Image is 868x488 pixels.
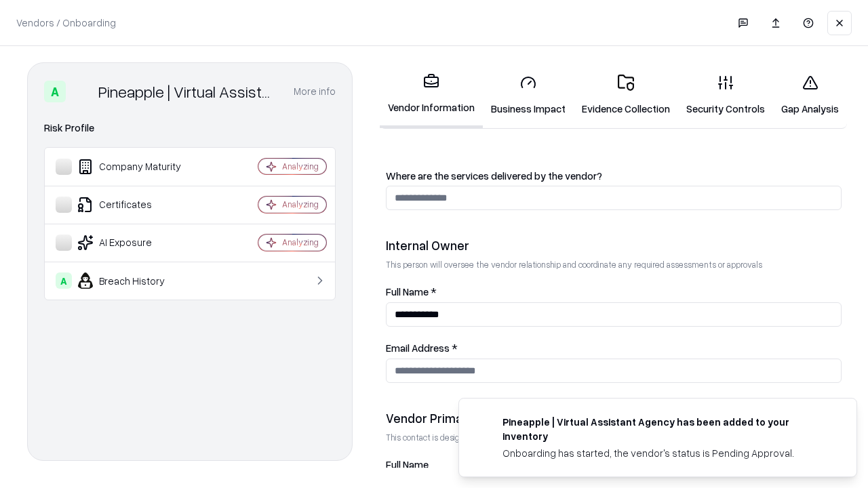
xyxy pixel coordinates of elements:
[16,16,116,30] p: Vendors / Onboarding
[386,259,842,270] p: This person will oversee the vendor relationship and coordinate any required assessments or appro...
[773,64,847,127] a: Gap Analysis
[386,460,842,470] label: Full Name
[386,432,842,443] p: This contact is designated to receive the assessment request from Shift
[386,287,842,297] label: Full Name *
[282,161,319,172] div: Analyzing
[56,159,218,175] div: Company Maturity
[282,237,319,248] div: Analyzing
[380,62,483,128] a: Vendor Information
[44,120,336,136] div: Risk Profile
[386,343,842,353] label: Email Address *
[678,64,773,127] a: Security Controls
[98,81,277,102] div: Pineapple | Virtual Assistant Agency
[483,64,574,127] a: Business Impact
[282,199,319,210] div: Analyzing
[71,81,93,102] img: Pineapple | Virtual Assistant Agency
[294,79,336,104] button: More info
[56,272,218,289] div: Breach History
[475,415,492,431] img: trypineapple.com
[386,171,842,181] label: Where are the services delivered by the vendor?
[386,410,842,426] div: Vendor Primary Contact
[56,197,218,213] div: Certificates
[574,64,678,127] a: Evidence Collection
[56,272,72,289] div: A
[44,81,66,102] div: A
[386,237,842,253] div: Internal Owner
[56,235,218,251] div: AI Exposure
[502,446,824,460] div: Onboarding has started, the vendor's status is Pending Approval.
[502,415,824,443] div: Pineapple | Virtual Assistant Agency has been added to your inventory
